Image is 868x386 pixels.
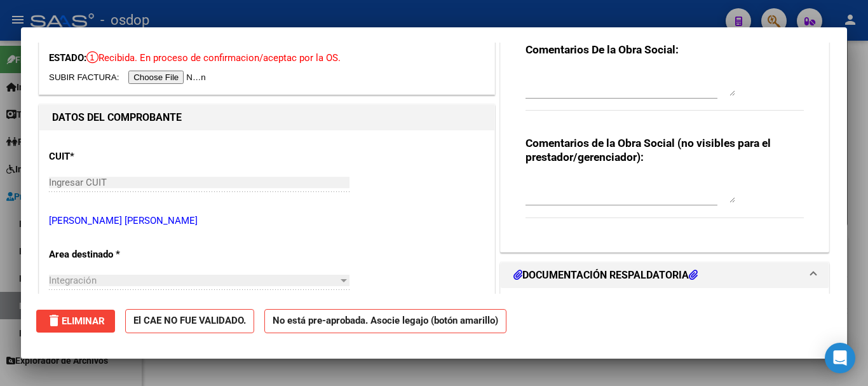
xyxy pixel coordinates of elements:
h1: DOCUMENTACIÓN RESPALDATORIA [513,268,698,283]
p: [PERSON_NAME] [PERSON_NAME] [49,214,485,228]
strong: Comentarios de la Obra Social (no visibles para el prestador/gerenciador): [526,137,771,163]
div: COMENTARIOS [501,22,829,252]
span: Integración [49,275,97,286]
button: Eliminar [36,310,115,333]
mat-expansion-panel-header: DOCUMENTACIÓN RESPALDATORIA [501,263,829,288]
div: Open Intercom Messenger [825,343,855,373]
p: CUIT [49,149,180,164]
strong: No está pre-aprobada. Asocie legajo (botón amarillo) [264,309,506,334]
mat-icon: delete [46,313,62,328]
span: Eliminar [46,315,105,327]
strong: El CAE NO FUE VALIDADO. [125,309,254,334]
p: Area destinado * [49,247,180,262]
span: ESTADO: [49,52,86,64]
strong: Comentarios De la Obra Social: [526,43,679,56]
span: Recibida. En proceso de confirmacion/aceptac por la OS. [86,52,341,64]
strong: DATOS DEL COMPROBANTE [52,111,182,123]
